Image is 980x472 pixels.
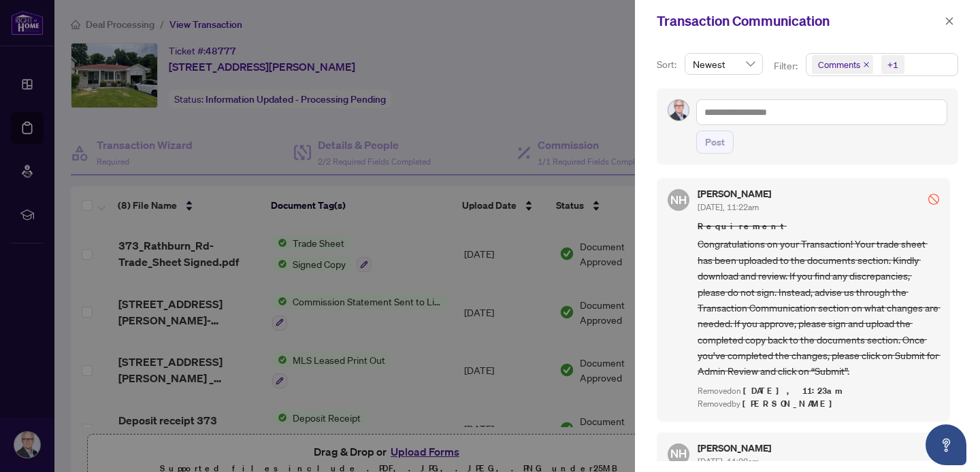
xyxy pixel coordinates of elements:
[945,16,954,26] span: close
[698,385,939,398] div: Removed on
[743,385,845,397] span: [DATE], 11:23am
[670,191,687,209] span: NH
[657,57,679,72] p: Sort:
[698,189,771,199] h5: [PERSON_NAME]
[670,445,687,462] span: NH
[693,54,755,74] span: Newest
[812,55,873,74] span: Comments
[887,58,898,71] div: +1
[818,58,860,71] span: Comments
[742,398,840,409] span: [PERSON_NAME]
[668,100,689,120] img: Profile Icon
[698,202,759,212] span: [DATE], 11:22am
[774,58,800,73] p: Filter:
[698,220,939,233] span: Requirement
[657,11,941,31] div: Transaction Communication
[928,194,939,205] span: stop
[696,131,734,154] button: Post
[698,456,759,467] span: [DATE], 11:22am
[863,61,870,68] span: close
[698,398,939,411] div: Removed by
[698,236,939,379] span: Congratulations on your Transaction! Your trade sheet has been uploaded to the documents section....
[698,443,771,453] h5: [PERSON_NAME]
[926,424,966,465] button: Open asap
